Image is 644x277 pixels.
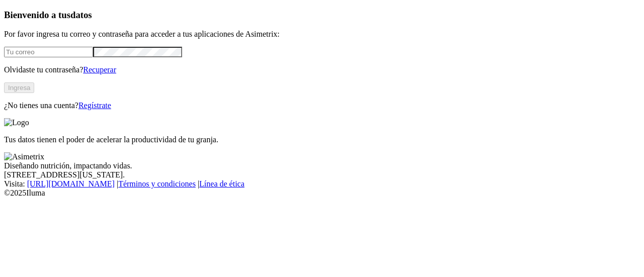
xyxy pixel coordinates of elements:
[118,179,196,188] a: Términos y condiciones
[4,179,640,189] div: Visita : | |
[4,82,34,93] button: Ingresa
[4,152,44,161] img: Asimetrix
[4,189,640,198] div: © 2025 Iluma
[4,135,640,144] p: Tus datos tienen el poder de acelerar la productividad de tu granja.
[4,47,93,57] input: Tu correo
[27,179,115,188] a: [URL][DOMAIN_NAME]
[4,118,29,127] img: Logo
[4,30,640,39] p: Por favor ingresa tu correo y contraseña para acceder a tus aplicaciones de Asimetrix:
[4,170,640,179] div: [STREET_ADDRESS][US_STATE].
[4,65,640,74] p: Olvidaste tu contraseña?
[70,10,92,20] span: datos
[78,101,111,110] a: Regístrate
[4,10,640,21] h3: Bienvenido a tus
[199,179,245,188] a: Línea de ética
[4,161,640,170] div: Diseñando nutrición, impactando vidas.
[4,101,640,110] p: ¿No tienes una cuenta?
[83,65,116,74] a: Recuperar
